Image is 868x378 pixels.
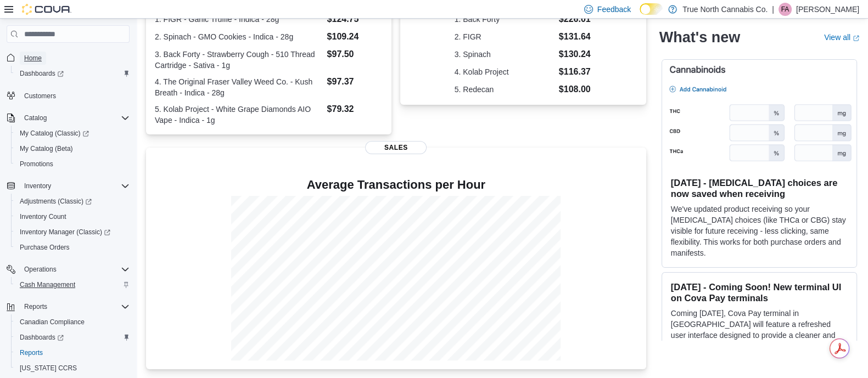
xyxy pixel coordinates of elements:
[155,31,323,42] dt: 2. Spinach - GMO Cookies - Indica - 28g
[15,362,81,375] a: [US_STATE] CCRS
[20,212,66,221] span: Inventory Count
[781,3,789,16] span: FA
[671,308,848,352] p: Coming [DATE], Cova Pay terminal in [GEOGRAPHIC_DATA] will feature a refreshed user interface des...
[15,127,93,140] a: My Catalog (Classic)
[11,240,134,255] button: Purchase Orders
[559,48,592,61] dd: $130.24
[455,49,555,60] dt: 3. Spinach
[15,346,130,359] span: Reports
[22,4,71,15] img: Cova
[11,360,134,376] button: [US_STATE] CCRS
[327,30,383,43] dd: $109.24
[24,302,47,311] span: Reports
[20,243,70,252] span: Purchase Orders
[20,111,130,125] span: Catalog
[455,66,555,77] dt: 4. Kolab Project
[15,142,130,155] span: My Catalog (Beta)
[15,210,71,223] a: Inventory Count
[20,228,110,236] span: Inventory Manager (Classic)
[824,33,859,42] a: View allExternal link
[15,195,130,208] span: Adjustments (Classic)
[640,3,663,15] input: Dark Mode
[15,315,89,329] a: Canadian Compliance
[20,111,51,125] button: Catalog
[559,65,592,78] dd: $116.37
[20,50,130,64] span: Home
[365,141,427,154] span: Sales
[682,3,768,16] p: True North Cannabis Co.
[671,177,848,199] h3: [DATE] - [MEDICAL_DATA] choices are now saved when receiving
[20,179,55,193] button: Inventory
[671,204,848,258] p: We've updated product receiving so your [MEDICAL_DATA] choices (like THCa or CBG) stay visible fo...
[15,67,68,80] a: Dashboards
[20,197,92,206] span: Adjustments (Classic)
[2,110,134,126] button: Catalog
[327,75,383,88] dd: $97.37
[155,178,637,191] h4: Average Transactions per Hour
[559,13,592,26] dd: $226.01
[455,14,555,25] dt: 1. Back Forty
[11,330,134,345] a: Dashboards
[20,144,73,153] span: My Catalog (Beta)
[327,103,383,116] dd: $79.32
[327,48,383,61] dd: $97.50
[559,30,592,43] dd: $131.64
[20,364,77,373] span: [US_STATE] CCRS
[15,67,130,80] span: Dashboards
[2,88,134,104] button: Customers
[11,277,134,292] button: Cash Management
[20,69,64,78] span: Dashboards
[15,278,80,291] a: Cash Management
[15,225,130,239] span: Inventory Manager (Classic)
[11,126,134,141] a: My Catalog (Classic)
[20,333,64,342] span: Dashboards
[24,265,57,274] span: Operations
[20,318,85,326] span: Canadian Compliance
[20,263,61,276] button: Operations
[20,300,130,313] span: Reports
[20,263,130,276] span: Operations
[20,129,89,138] span: My Catalog (Classic)
[327,13,383,26] dd: $124.75
[20,348,43,357] span: Reports
[11,224,134,240] a: Inventory Manager (Classic)
[659,29,740,46] h2: What's new
[11,209,134,224] button: Inventory Count
[671,281,848,303] h3: [DATE] - Coming Soon! New terminal UI on Cova Pay terminals
[779,3,792,16] div: Fiona Anderson
[155,14,323,25] dt: 1. FIGR - Garlic Truffle - Indica - 28g
[24,54,42,63] span: Home
[15,278,130,291] span: Cash Management
[2,299,134,314] button: Reports
[11,141,134,156] button: My Catalog (Beta)
[15,241,130,254] span: Purchase Orders
[559,83,592,96] dd: $108.00
[2,262,134,277] button: Operations
[796,3,859,16] p: [PERSON_NAME]
[15,241,74,254] a: Purchase Orders
[15,225,115,239] a: Inventory Manager (Classic)
[15,157,58,171] a: Promotions
[20,89,60,103] a: Customers
[15,157,130,171] span: Promotions
[15,195,96,208] a: Adjustments (Classic)
[11,156,134,172] button: Promotions
[20,89,130,103] span: Customers
[20,280,75,289] span: Cash Management
[2,49,134,65] button: Home
[15,127,130,140] span: My Catalog (Classic)
[11,194,134,209] a: Adjustments (Classic)
[772,3,774,16] p: |
[15,315,130,329] span: Canadian Compliance
[15,142,77,155] a: My Catalog (Beta)
[2,178,134,194] button: Inventory
[24,182,51,190] span: Inventory
[455,84,555,95] dt: 5. Redecan
[15,331,130,344] span: Dashboards
[24,114,47,122] span: Catalog
[597,4,631,15] span: Feedback
[11,345,134,360] button: Reports
[15,362,130,375] span: Washington CCRS
[15,346,47,359] a: Reports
